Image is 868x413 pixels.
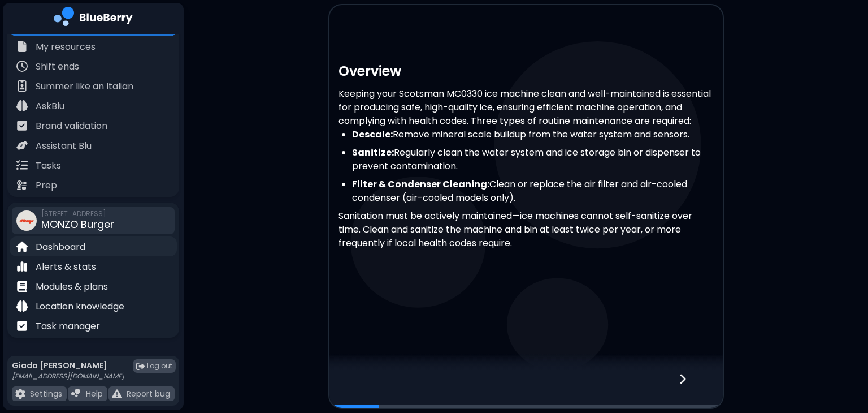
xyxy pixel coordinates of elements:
p: Help [86,389,103,399]
p: Task manager [36,320,100,333]
p: Tasks [36,159,61,173]
img: file icon [16,120,28,131]
p: Sanitation must be actively maintained—ice machines cannot self-sanitize over time. Clean and san... [338,209,714,250]
p: Keeping your Scotsman MC0330 ice machine clean and well-maintained is essential for producing saf... [338,87,714,128]
p: Dashboard [36,240,85,254]
span: [STREET_ADDRESS] [41,209,114,218]
p: Shift ends [36,60,79,74]
img: company logo [54,7,133,30]
p: Alerts & stats [36,260,96,274]
img: file icon [16,80,28,92]
img: file icon [16,179,28,191]
li: Regularly clean the water system and ice storage bin or dispenser to prevent contamination. [352,146,714,173]
li: Remove mineral scale buildup from the water system and sensors. [352,128,714,141]
img: file icon [15,389,25,399]
p: [EMAIL_ADDRESS][DOMAIN_NAME] [12,372,124,381]
p: Giada [PERSON_NAME] [12,360,124,371]
p: Report bug [127,389,170,399]
img: company thumbnail [16,210,37,231]
h3: Overview [338,62,714,80]
img: file icon [16,61,28,72]
img: logout [136,362,145,371]
p: Assistant Blu [36,139,92,153]
img: file icon [16,41,28,52]
p: Prep [36,179,57,192]
strong: Descale: [352,128,393,141]
p: My resources [36,40,96,54]
img: file icon [16,241,28,252]
p: Brand validation [36,119,107,133]
img: file icon [16,281,28,292]
p: AskBlu [36,100,64,113]
img: file icon [16,160,28,171]
img: file icon [16,261,28,272]
img: file icon [112,389,122,399]
p: Summer like an Italian [36,80,133,93]
p: Location knowledge [36,300,124,313]
span: Log out [147,362,172,371]
img: file icon [16,140,28,151]
strong: Sanitize: [352,146,394,159]
img: file icon [16,300,28,312]
span: MONZO Burger [41,217,114,231]
img: file icon [16,100,28,111]
p: Modules & plans [36,280,108,294]
li: Clean or replace the air filter and air-cooled condenser (air-cooled models only). [352,178,714,205]
p: Settings [30,389,62,399]
img: file icon [71,389,81,399]
strong: Filter & Condenser Cleaning: [352,178,489,191]
img: file icon [16,320,28,332]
